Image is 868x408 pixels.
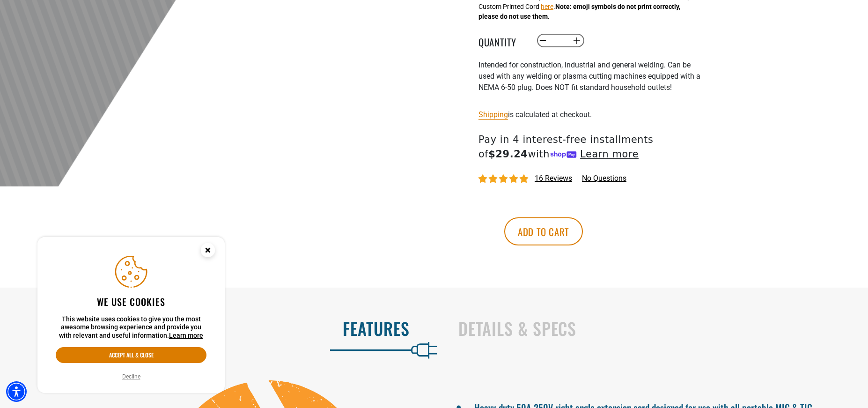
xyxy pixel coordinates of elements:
button: Accept all & close [56,347,206,363]
span: 16 reviews [535,174,572,183]
button: here [541,2,553,12]
strong: Note: emoji symbols do not print correctly, please do not use them. [478,3,680,20]
span: 5.00 stars [478,175,530,184]
label: Quantity [478,35,525,47]
a: This website uses cookies to give you the most awesome browsing experience and provide you with r... [169,332,203,339]
span: Intended for construction, industrial and general welding. Can be used with any welding or plasma... [478,60,700,92]
button: Add to cart [504,217,583,245]
button: Decline [119,372,143,381]
h2: Features [20,319,410,338]
div: is calculated at checkout. [478,108,708,121]
a: Shipping [478,110,508,119]
p: This website uses cookies to give you the most awesome browsing experience and provide you with r... [56,315,206,340]
aside: Cookie Consent [37,237,225,393]
h2: Details & Specs [458,319,848,338]
h2: We use cookies [56,296,206,308]
div: Accessibility Menu [6,381,27,402]
button: Close this option [191,237,225,266]
span: No questions [582,173,626,184]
